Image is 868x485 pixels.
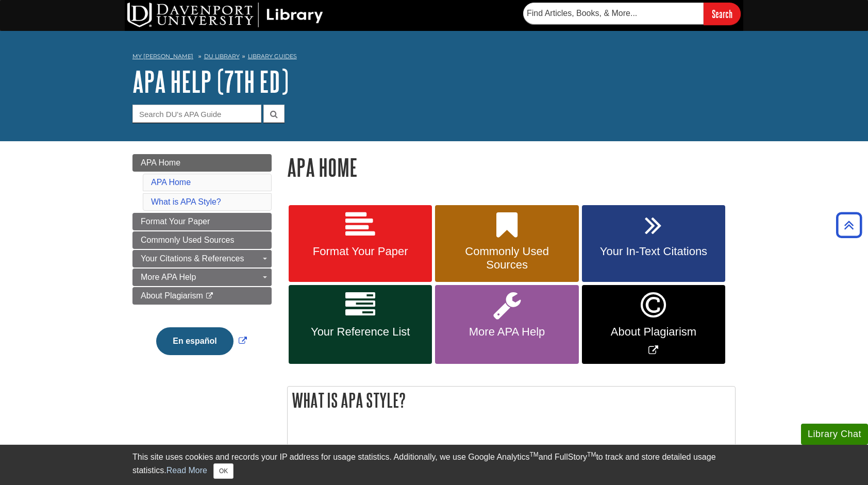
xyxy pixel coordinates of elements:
a: DU Library [204,53,240,60]
a: Your Citations & References [132,250,272,267]
button: Library Chat [801,424,868,445]
a: Your In-Text Citations [582,205,725,282]
span: About Plagiarism [141,291,203,300]
span: Commonly Used Sources [141,236,234,244]
h1: APA Home [287,154,736,180]
div: Guide Page Menu [132,154,272,373]
a: What is APA Style? [151,197,221,206]
a: Format Your Paper [289,205,432,282]
nav: breadcrumb [132,49,736,66]
a: Commonly Used Sources [132,231,272,249]
a: APA Home [132,154,272,172]
form: Searches DU Library's articles, books, and more [523,3,741,25]
span: More APA Help [141,273,196,281]
input: Find Articles, Books, & More... [523,3,704,24]
h2: What is APA Style? [288,387,735,414]
a: My [PERSON_NAME] [132,52,193,61]
input: Search [704,3,741,25]
img: DU Library [127,3,323,27]
a: More APA Help [435,285,578,364]
input: Search DU's APA Guide [132,105,261,123]
a: Link opens in new window [154,337,249,345]
span: More APA Help [443,325,571,339]
span: Format Your Paper [296,245,424,258]
a: Back to Top [832,218,865,232]
span: Your Citations & References [141,254,244,263]
a: Commonly Used Sources [435,205,578,282]
span: APA Home [141,158,180,167]
a: Read More [166,466,207,475]
a: Link opens in new window [582,285,725,364]
button: Close [213,463,233,479]
sup: TM [587,451,596,458]
span: Your Reference List [296,325,424,339]
a: Your Reference List [289,285,432,364]
span: Your In-Text Citations [590,245,717,258]
a: Format Your Paper [132,213,272,230]
i: This link opens in a new window [205,293,214,299]
a: APA Home [151,178,191,187]
a: About Plagiarism [132,287,272,305]
span: About Plagiarism [590,325,717,339]
button: En español [156,327,233,355]
sup: TM [529,451,538,458]
a: Library Guides [248,53,297,60]
div: This site uses cookies and records your IP address for usage statistics. Additionally, we use Goo... [132,451,736,479]
a: More APA Help [132,269,272,286]
span: Commonly Used Sources [443,245,571,272]
span: Format Your Paper [141,217,210,226]
a: APA Help (7th Ed) [132,65,289,97]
